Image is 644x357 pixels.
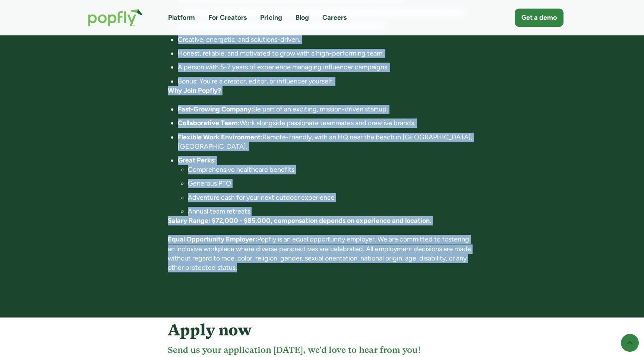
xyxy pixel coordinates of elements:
li: Generous PTO [188,179,477,188]
strong: Fast-Growing Company: [178,105,253,113]
li: Honest, reliable, and motivated to grow with a high-performing team. [178,49,477,58]
li: Comprehensive healthcare benefits [188,165,477,174]
div: Get a demo [521,13,557,22]
a: Blog [296,13,309,22]
strong: Salary Range: $72,000 - $85,000, compensation depends on experience and location. [168,217,431,225]
strong: Flexible Work Environment: [178,133,262,141]
strong: Equal Opportunity Employer: [168,235,257,243]
strong: Why Join Popfly? [168,86,221,95]
li: Bonus: You’re a creator, editor, or influencer yourself. [178,77,477,86]
a: For Creators [208,13,247,22]
strong: Great Perks: [178,156,216,164]
a: home [80,1,150,34]
li: Be part of an exciting, mission-driven startup. [178,105,477,114]
a: Platform [168,13,195,22]
li: Remote-friendly, with an HQ near the beach in [GEOGRAPHIC_DATA], [GEOGRAPHIC_DATA]. [178,133,477,151]
h4: Send us your application [DATE], we'd love to hear from you! [168,344,477,356]
li: Annual team retreats [188,207,477,216]
li: A person with 5-7 years of experience managing influencer campaigns. [178,63,477,72]
a: Careers [322,13,347,22]
p: Popfly is an equal opportunity employer. We are committed to fostering an inclusive workplace whe... [168,235,477,272]
h4: Apply now [168,321,477,339]
li: Adventure cash for your next outdoor experience [188,193,477,202]
strong: Collaborative Team: [178,119,240,127]
li: Creative, energetic, and solutions-driven. [178,35,477,44]
a: Pricing [260,13,282,22]
li: Work alongside passionate teammates and creative brands. [178,119,477,128]
a: Get a demo [515,9,563,27]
